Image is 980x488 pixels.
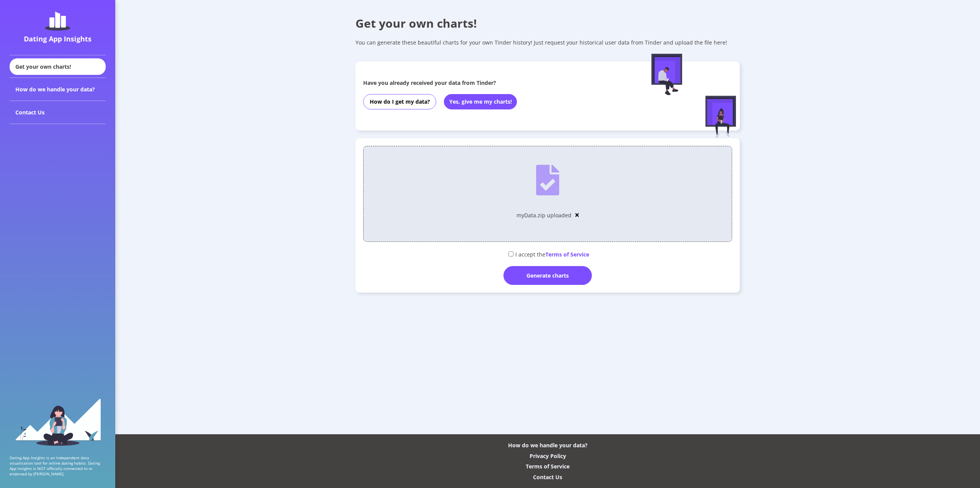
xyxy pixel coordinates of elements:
img: close-solid.cbe4567e.svg [575,212,579,218]
div: I accept the [363,248,732,260]
button: Yes, give me my charts! [444,94,517,109]
div: Have you already received your data from Tinder? [363,79,621,86]
div: myData.zip uploaded [517,212,571,219]
div: Get your own charts! [10,58,106,75]
div: Dating App Insights [12,34,104,43]
div: Privacy Policy [530,452,566,460]
img: dating-app-insights-logo.5abe6921.svg [45,12,70,31]
div: How do we handle your data? [508,442,588,449]
img: file-uploaded.ea247aa8.svg [536,165,559,195]
img: sidebar_girl.91b9467e.svg [15,398,101,446]
div: Generate charts [503,266,592,285]
div: You can generate these beautiful charts for your own Tinder history! Just request your historical... [355,39,740,46]
div: Contact Us [533,473,562,481]
img: male-figure-sitting.c9faa881.svg [651,54,682,95]
span: Terms of Service [545,251,589,258]
button: How do I get my data? [363,94,436,109]
img: female-figure-sitting.afd5d174.svg [705,96,736,138]
div: Get your own charts! [355,15,740,31]
p: Dating App Insights is an independent data visualization tool for online dating habits. Dating Ap... [10,455,106,476]
div: Contact Us [10,101,106,124]
div: How do we handle your data? [10,78,106,101]
div: Terms of Service [526,463,570,470]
